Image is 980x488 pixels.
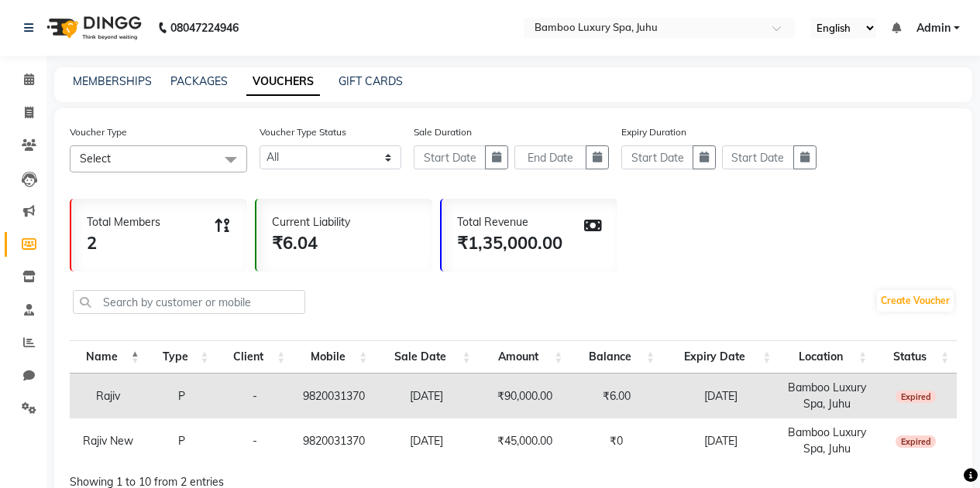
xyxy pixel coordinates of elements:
[73,74,152,88] a: MEMBERSHIPS
[779,418,875,463] td: Bamboo Luxury Spa, Juhu
[217,374,294,418] td: -
[375,340,478,374] th: Sale Date: activate to sort column ascending
[875,340,957,374] th: Status: activate to sort column ascending
[722,145,794,169] input: Start Date
[414,145,486,169] input: Start Date
[70,125,127,139] label: Voucher Type
[570,418,662,463] td: ₹0
[293,374,375,418] td: 9820031370
[40,6,146,49] img: logo
[70,374,147,418] td: Rajiv
[147,418,217,463] td: P
[80,152,111,166] span: Select
[916,20,951,36] span: Admin
[246,68,320,96] a: VOUCHERS
[457,214,562,230] div: Total Revenue
[293,418,375,463] td: 9820031370
[479,418,571,463] td: ₹45,000.00
[896,435,936,448] span: Expired
[70,340,147,374] th: Name: activate to sort column descending
[87,214,160,230] div: Total Members
[375,374,478,418] td: [DATE]
[570,374,662,418] td: ₹6.00
[662,340,779,374] th: Expiry Date: activate to sort column ascending
[147,340,217,374] th: Type: activate to sort column ascending
[260,125,346,139] label: Voucher Type Status
[779,340,875,374] th: Location: activate to sort column ascending
[170,6,239,49] b: 08047224946
[147,374,217,418] td: P
[457,230,562,256] div: ₹1,35,000.00
[514,145,586,169] input: End Date
[877,290,954,312] a: Create Voucher
[339,74,403,88] a: GIFT CARDS
[621,125,686,139] label: Expiry Duration
[87,230,160,256] div: 2
[896,391,936,403] span: Expired
[662,374,779,418] td: [DATE]
[70,418,147,463] td: Rajiv New
[414,125,472,139] label: Sale Duration
[479,340,571,374] th: Amount: activate to sort column ascending
[375,418,478,463] td: [DATE]
[479,374,571,418] td: ₹90,000.00
[570,340,662,374] th: Balance: activate to sort column ascending
[293,340,375,374] th: Mobile: activate to sort column ascending
[272,214,350,230] div: Current Liability
[272,230,350,256] div: ₹6.04
[621,145,693,169] input: Start Date
[779,374,875,418] td: Bamboo Luxury Spa, Juhu
[170,74,228,88] a: PACKAGES
[73,290,305,314] input: Search by customer or mobile
[217,418,294,463] td: -
[662,418,779,463] td: [DATE]
[217,340,294,374] th: Client: activate to sort column ascending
